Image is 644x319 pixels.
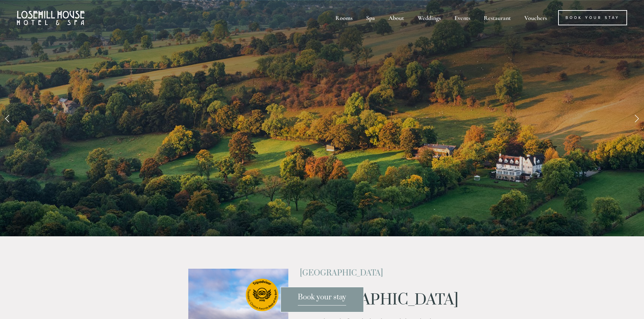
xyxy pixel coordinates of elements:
[518,10,553,25] a: Vouchers
[629,108,644,128] a: Next Slide
[478,10,517,25] div: Restaurant
[329,10,359,25] div: Rooms
[411,10,447,25] div: Weddings
[448,10,476,25] div: Events
[281,287,364,312] a: Book your stay
[298,293,346,305] span: Book your stay
[307,188,336,195] a: BOOK NOW
[17,11,85,25] img: Losehill House
[360,10,381,25] div: Spa
[558,10,627,25] a: Book Your Stay
[300,269,456,277] h2: [GEOGRAPHIC_DATA]
[150,60,495,202] p: Travellers' Choice Awards Best of the Best 2025
[382,10,410,25] div: About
